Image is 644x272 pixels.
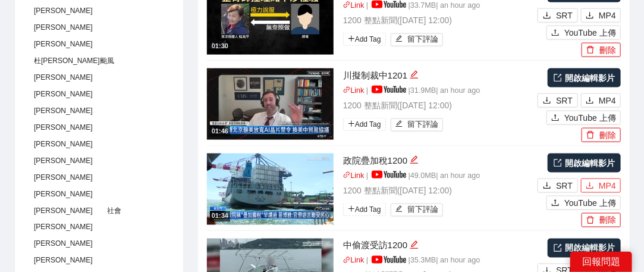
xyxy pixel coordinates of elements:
[543,182,551,191] span: download
[551,114,560,123] span: upload
[548,68,621,87] a: 開啟編輯影片
[343,257,351,264] span: link
[343,171,365,180] a: linkLink
[343,171,351,179] span: link
[29,187,98,201] span: [PERSON_NAME]
[538,8,578,23] button: downloadSRT
[29,4,98,17] span: [PERSON_NAME]
[395,120,403,129] span: edit
[343,68,535,83] div: 川擬制裁中1201
[586,182,594,191] span: download
[343,203,386,216] span: Add Tag
[29,237,98,251] span: [PERSON_NAME]
[372,171,406,179] img: yt_logo_rgb_light.a676ea31.png
[343,184,535,197] p: 1200 整點新聞 ( [DATE] 12:00 )
[548,239,621,258] a: 開啟編輯影片
[410,239,419,253] div: 編輯
[343,239,535,253] div: 中偷渡受訪1200
[29,37,98,51] span: [PERSON_NAME]
[570,252,632,272] div: 回報問題
[551,29,560,38] span: upload
[556,9,573,22] span: SRT
[343,257,365,265] a: linkLink
[546,26,621,40] button: uploadYouTube 上傳
[343,1,351,9] span: link
[543,96,551,106] span: download
[207,68,334,140] img: d910d093-8b1e-484c-9019-f677f1266c8e.jpg
[395,35,403,44] span: edit
[586,11,594,21] span: download
[29,54,119,67] span: 杜[PERSON_NAME]颱風
[210,211,230,221] div: 01:34
[548,154,621,173] a: 開啟編輯影片
[372,86,406,93] img: yt_logo_rgb_light.a676ea31.png
[343,1,365,10] a: linkLink
[546,196,621,210] button: uploadYouTube 上傳
[581,179,621,193] button: downloadMP4
[29,154,98,167] span: [PERSON_NAME]
[343,170,535,182] p: | | 49.0 MB | an hour ago
[554,159,562,167] span: export
[372,1,406,8] img: yt_logo_rgb_light.a676ea31.png
[554,244,562,252] span: export
[564,196,616,210] span: YouTube 上傳
[210,126,230,136] div: 01:46
[372,256,406,264] img: yt_logo_rgb_light.a676ea31.png
[581,8,621,23] button: downloadMP4
[29,21,98,34] span: [PERSON_NAME]
[395,205,403,214] span: edit
[546,111,621,125] button: uploadYouTube 上傳
[554,74,562,82] span: export
[410,68,419,83] div: 編輯
[210,41,230,51] div: 01:30
[564,111,616,124] span: YouTube 上傳
[29,254,98,267] span: [PERSON_NAME]
[29,221,98,234] span: [PERSON_NAME]
[582,43,621,57] button: delete刪除
[538,179,578,193] button: downloadSRT
[543,11,551,21] span: download
[391,204,444,217] button: edit留下評論
[586,96,594,106] span: download
[343,118,386,131] span: Add Tag
[29,71,98,84] span: [PERSON_NAME]
[29,204,98,217] span: [PERSON_NAME]
[102,204,126,217] span: 社會
[599,94,616,107] span: MP4
[348,35,355,42] span: plus
[410,240,419,249] span: edit
[551,199,560,208] span: upload
[343,86,365,95] a: linkLink
[207,154,334,225] img: 7df7a8b6-9baa-4a08-a5c6-def7ae55eb0a.jpg
[564,26,616,39] span: YouTube 上傳
[391,118,444,132] button: edit留下評論
[343,99,535,112] p: 1200 整點新聞 ( [DATE] 12:00 )
[410,155,419,164] span: edit
[586,46,595,55] span: delete
[348,120,355,127] span: plus
[582,128,621,142] button: delete刪除
[538,93,578,108] button: downloadSRT
[348,205,355,212] span: plus
[581,93,621,108] button: downloadMP4
[599,9,616,22] span: MP4
[586,216,595,226] span: delete
[29,137,98,151] span: [PERSON_NAME]
[343,33,386,46] span: Add Tag
[586,131,595,140] span: delete
[343,255,535,267] p: | | 35.3 MB | an hour ago
[29,87,98,101] span: [PERSON_NAME]
[343,14,535,27] p: 1200 整點新聞 ( [DATE] 12:00 )
[410,70,419,79] span: edit
[343,154,535,168] div: 政院疊加稅1200
[343,86,351,94] span: link
[410,154,419,168] div: 編輯
[391,33,444,46] button: edit留下評論
[29,171,98,184] span: [PERSON_NAME]
[599,179,616,192] span: MP4
[556,179,573,192] span: SRT
[343,85,535,97] p: | | 31.9 MB | an hour ago
[556,94,573,107] span: SRT
[29,104,98,117] span: [PERSON_NAME]
[29,121,98,134] span: [PERSON_NAME]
